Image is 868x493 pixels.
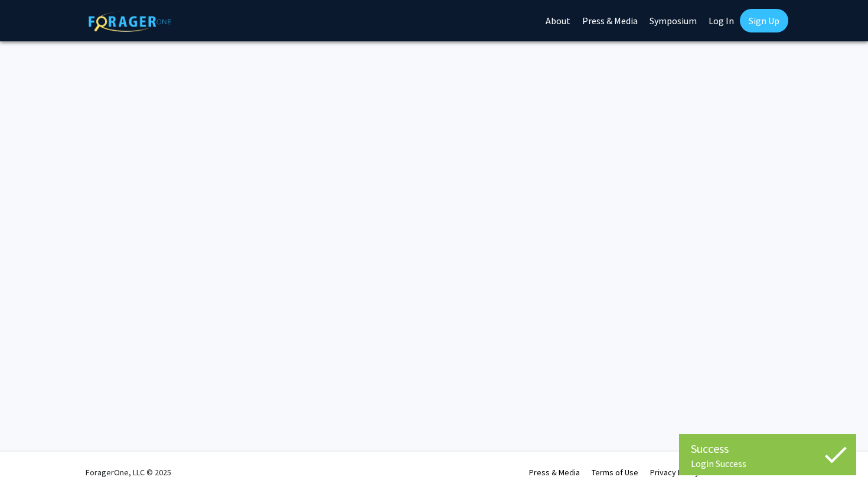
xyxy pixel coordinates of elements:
[650,467,699,478] a: Privacy Policy
[529,467,580,478] a: Press & Media
[691,440,844,458] div: Success
[691,458,844,469] div: Login Success
[740,9,788,32] a: Sign Up
[86,452,171,493] div: ForagerOne, LLC © 2025
[592,467,638,478] a: Terms of Use
[89,11,171,32] img: ForagerOne Logo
